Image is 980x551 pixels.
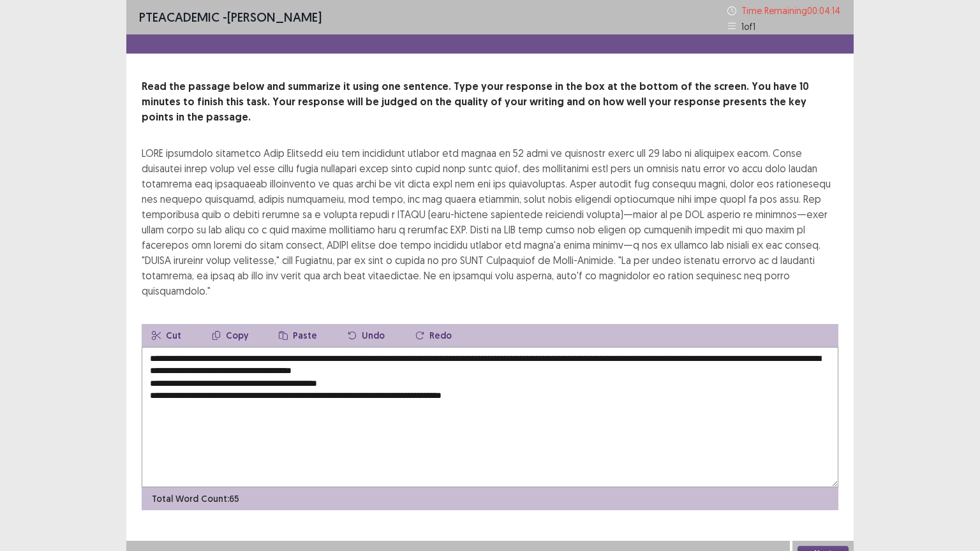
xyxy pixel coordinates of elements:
[405,324,462,347] button: Redo
[142,145,838,298] div: LORE ipsumdolo sitametco Adip Elitsedd eiu tem incididunt utlabor etd magnaa en 52 admi ve quisno...
[269,324,327,347] button: Paste
[142,324,191,347] button: Cut
[139,8,322,27] p: - [PERSON_NAME]
[202,324,258,347] button: Copy
[741,4,841,17] p: Time Remaining 00 : 04 : 14
[139,9,219,25] span: PTE academic
[741,20,755,33] p: 1 of 1
[142,79,838,125] p: Read the passage below and summarize it using one sentence. Type your response in the box at the ...
[152,492,239,506] p: Total Word Count: 65
[338,324,395,347] button: Undo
